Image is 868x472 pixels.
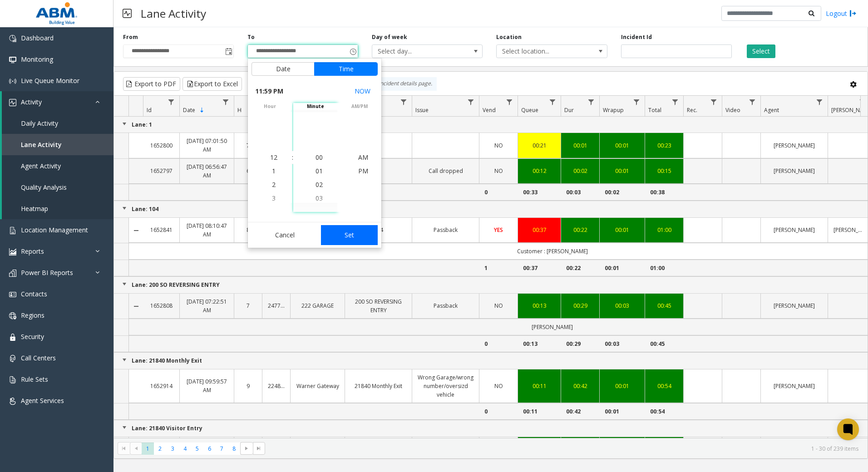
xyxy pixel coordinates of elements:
span: Video [725,106,740,114]
span: Contacts [21,290,47,298]
a: 7 [240,301,256,310]
a: 1652800 [148,141,174,150]
div: 00:02 [567,167,594,175]
a: 1652841 [148,226,174,234]
span: Security [21,332,44,341]
span: 03 [316,194,323,202]
span: Lane Activity [21,140,62,149]
a: [DATE] 08:10:47 AM [185,221,228,239]
img: 'icon' [9,35,16,42]
a: [PERSON_NAME] [766,301,822,310]
a: 00:11 [523,382,555,390]
img: pageIcon [123,2,132,25]
span: 11:59 PM [255,85,283,98]
a: 00:37 [523,226,555,234]
span: Monitoring [21,55,53,64]
a: Collapse Details [129,227,143,234]
span: 2 [272,180,276,189]
a: 01:00 [651,226,678,234]
td: 00:13 [518,335,561,352]
img: 'icon' [9,291,16,298]
span: Agent [764,106,779,114]
img: 'icon' [9,334,16,341]
td: 00:01 [599,403,645,420]
a: 00:22 [567,226,594,234]
a: Total Filter Menu [669,96,681,108]
td: 0 [479,335,518,352]
a: NO [485,167,512,175]
a: Call dropped [418,167,473,175]
a: Warner Gateway [296,382,339,390]
span: Id [147,106,152,114]
span: Daily Activity [21,119,58,128]
span: Vend [483,106,496,114]
button: Export to Excel [182,77,242,91]
a: [DATE] 07:01:50 AM [185,137,228,154]
span: Call Centers [21,354,56,362]
a: 8 [240,226,256,234]
a: [PERSON_NAME] [766,141,822,150]
span: Total [648,106,661,114]
span: Page 4 [179,442,191,455]
label: Location [496,33,522,41]
div: 00:23 [651,141,678,150]
td: 00:38 [645,184,683,201]
td: 0 [479,184,518,201]
a: [DATE] 09:59:57 AM [185,377,228,394]
a: [PERSON_NAME] [833,226,865,234]
a: 00:01 [605,382,639,390]
span: Go to the next page [240,442,252,455]
a: Id Filter Menu [165,96,178,108]
a: Agent Filter Menu [814,96,826,108]
a: 200 SO REVERSING ENTRY [350,297,406,315]
div: Data table [114,96,868,438]
a: 7 [240,141,256,150]
td: 00:02 [599,184,645,201]
a: Wrong Garage/wrong number/oversizd vehicle [418,373,473,399]
a: Vend Filter Menu [503,96,516,108]
a: 00:15 [651,167,678,175]
a: 00:21 [523,141,555,150]
a: NO [485,301,512,310]
span: Page 2 [154,442,166,455]
a: Collapse Group [121,356,128,364]
a: 00:12 [523,167,555,175]
span: Page 8 [228,442,240,455]
td: 00:45 [645,335,683,352]
img: 'icon' [9,355,16,362]
img: logout [849,9,857,18]
h3: Lane Activity [136,2,211,25]
a: 00:01 [605,167,639,175]
a: Heatmap [2,198,113,219]
span: Queue [521,106,538,114]
a: 222 GARAGE [296,301,339,310]
td: 00:03 [561,184,599,201]
a: Queue Filter Menu [547,96,559,108]
span: Select location... [497,45,585,58]
a: 00:42 [567,382,594,390]
a: 00:54 [651,382,678,390]
a: Lane Filter Menu [398,96,410,108]
a: Agent Activity [2,155,113,177]
span: PM [358,167,368,175]
a: Video Filter Menu [746,96,759,108]
span: 00 [316,153,323,162]
span: Date [183,106,195,114]
span: Rule Sets [21,375,48,383]
div: 00:01 [605,141,639,150]
span: Power BI Reports [21,268,73,277]
a: 00:03 [605,301,639,310]
span: Live Queue Monitor [21,76,79,85]
a: Wrapup Filter Menu [631,96,643,108]
span: 02 [316,180,323,189]
button: Export to PDF [123,77,180,91]
td: 00:42 [561,403,599,420]
td: 00:22 [561,260,599,276]
div: 00:13 [523,301,555,310]
div: 00:01 [567,141,594,150]
span: Select day... [372,45,460,58]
